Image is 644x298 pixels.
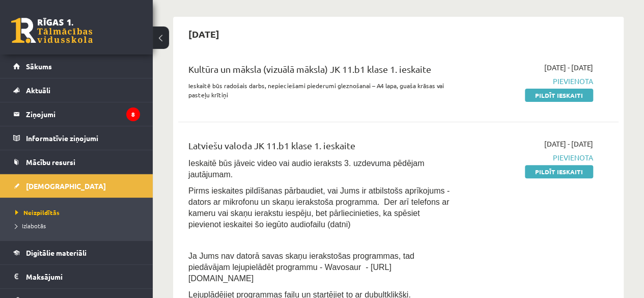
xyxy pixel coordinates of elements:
span: Sākums [26,62,52,71]
span: Neizpildītās [15,208,60,216]
a: [DEMOGRAPHIC_DATA] [13,174,140,198]
span: Izlabotās [15,222,46,230]
a: Sākums [13,55,140,78]
p: Ieskaitē būs radošais darbs, nepieciešami piederumi gleznošanai – A4 lapa, guaša krāsas vai paste... [188,81,453,99]
div: Kultūra un māksla (vizuālā māksla) JK 11.b1 klase 1. ieskaite [188,62,453,81]
a: Ziņojumi8 [13,102,140,126]
span: Pievienota [468,152,593,163]
span: Mācību resursi [26,157,75,167]
a: Aktuāli [13,78,140,102]
a: Pildīt ieskaiti [525,89,593,102]
span: Digitālie materiāli [26,248,87,257]
legend: Maksājumi [26,265,140,288]
i: 8 [126,107,140,121]
a: Informatīvie ziņojumi [13,126,140,150]
legend: Informatīvie ziņojumi [26,126,140,150]
legend: Ziņojumi [26,102,140,126]
a: Mācību resursi [13,150,140,174]
a: Maksājumi [13,265,140,288]
a: Rīgas 1. Tālmācības vidusskola [11,18,93,43]
span: Ieskaitē būs jāveic video vai audio ieraksts 3. uzdevuma pēdējam jautājumam. [188,159,424,179]
span: Ja Jums nav datorā savas skaņu ierakstošas programmas, tad piedāvājam lejupielādēt programmu - Wa... [188,252,414,283]
span: [DATE] - [DATE] [544,139,593,149]
h2: [DATE] [178,22,230,46]
div: Latviešu valoda JK 11.b1 klase 1. ieskaite [188,139,453,157]
span: Pievienota [468,76,593,87]
span: Aktuāli [26,86,50,95]
span: Pirms ieskaites pildīšanas pārbaudiet, vai Jums ir atbilstošs aprīkojums - dators ar mikrofonu un... [188,186,450,229]
a: Digitālie materiāli [13,241,140,264]
a: Izlabotās [15,221,143,230]
span: [DATE] - [DATE] [544,62,593,73]
span: [DEMOGRAPHIC_DATA] [26,181,106,191]
a: Pildīt ieskaiti [525,165,593,178]
a: Neizpildītās [15,208,143,217]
